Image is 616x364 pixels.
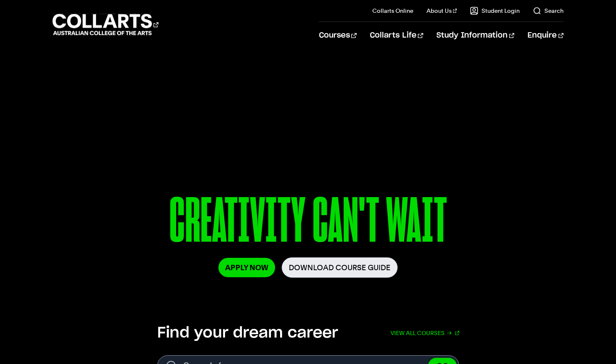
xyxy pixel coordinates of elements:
a: Download Course Guide [282,257,398,278]
a: About Us [427,7,457,15]
p: CREATIVITY CAN'T WAIT [62,189,554,257]
a: Collarts Online [372,7,413,15]
a: Apply Now [218,258,275,277]
a: Search [533,7,563,15]
a: Enquire [527,22,563,49]
h2: Find your dream career [157,324,338,342]
a: Study Information [436,22,514,49]
a: View all courses [391,324,459,342]
div: Go to homepage [53,13,158,36]
a: Courses [319,22,357,49]
a: Student Login [470,7,520,15]
a: Collarts Life [370,22,423,49]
